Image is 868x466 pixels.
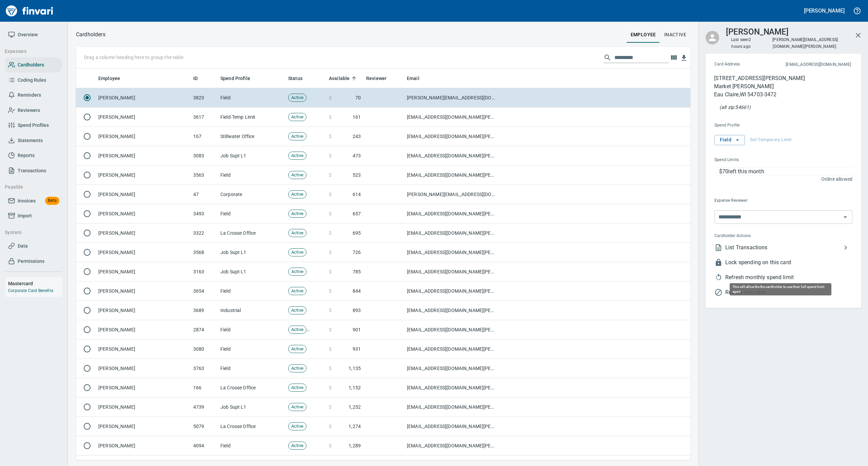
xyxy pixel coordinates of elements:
[289,365,306,372] span: Active
[329,365,332,372] span: $
[329,74,350,82] span: Available
[289,249,306,256] span: Active
[329,404,332,410] span: $
[18,242,28,250] span: Data
[288,74,311,82] span: Status
[191,224,218,243] td: 3322
[191,359,218,378] td: 3763
[714,197,799,204] span: Expense Reviewer
[353,172,361,178] span: 523
[714,91,805,99] p: Eau Claire , WI 54703-3472
[8,288,53,293] a: Corporate Card Benefits
[18,167,46,175] span: Transactions
[329,442,332,449] span: $
[404,204,499,224] td: [EMAIL_ADDRESS][DOMAIN_NAME][PERSON_NAME]
[289,288,306,294] span: Active
[5,238,62,254] a: Data
[96,320,191,339] td: [PERSON_NAME]
[96,301,191,320] td: [PERSON_NAME]
[289,172,306,178] span: Active
[407,74,428,82] span: Email
[404,243,499,262] td: [EMAIL_ADDRESS][DOMAIN_NAME][PERSON_NAME]
[289,211,306,217] span: Active
[404,436,499,455] td: [EMAIL_ADDRESS][DOMAIN_NAME][PERSON_NAME]
[329,230,332,236] span: $
[289,385,306,391] span: Active
[18,151,35,160] span: Reports
[220,74,259,82] span: Spend Profile
[96,359,191,378] td: [PERSON_NAME]
[191,185,218,204] td: 47
[289,423,306,430] span: Active
[850,27,866,43] button: Close cardholder
[191,88,218,108] td: 3823
[289,269,306,275] span: Active
[353,346,361,352] span: 931
[366,74,387,82] span: Reviewer
[191,320,218,339] td: 2874
[191,301,218,320] td: 3689
[353,268,361,275] span: 785
[349,384,361,391] span: 1,152
[725,288,852,296] span: Revoke this card
[218,146,285,166] td: Job Supt L1
[750,136,791,144] span: Set Temporary Limit
[96,166,191,185] td: [PERSON_NAME]
[329,326,332,333] span: $
[18,121,49,130] span: Spend Profiles
[218,417,285,436] td: La Crosse Office
[404,320,499,339] td: [EMAIL_ADDRESS][DOMAIN_NAME][PERSON_NAME]
[191,397,218,417] td: 4739
[726,25,789,37] h3: [PERSON_NAME]
[218,185,285,204] td: Corporate
[714,122,795,129] span: Spend Profile
[289,133,306,140] span: Active
[349,442,361,449] span: 1,289
[329,249,332,256] span: $
[329,288,332,294] span: $
[18,31,38,39] span: Overview
[191,378,218,397] td: 166
[218,320,285,339] td: Field
[191,243,218,262] td: 3568
[218,436,285,455] td: Field
[96,108,191,127] td: [PERSON_NAME]
[4,3,55,19] a: Finvari
[841,212,850,222] button: Open
[804,7,845,14] h5: [PERSON_NAME]
[353,152,361,159] span: 473
[725,258,852,267] span: Lock spending on this card
[5,73,62,88] a: Coding Rules
[349,423,361,430] span: 1,274
[5,208,62,224] a: Import
[329,423,332,430] span: $
[18,61,44,69] span: Cardholders
[772,37,838,50] span: [PERSON_NAME][EMAIL_ADDRESS][DOMAIN_NAME][PERSON_NAME]
[288,74,302,82] span: Status
[669,53,679,63] button: Choose columns to display
[329,152,332,159] span: $
[289,95,306,101] span: Active
[84,54,183,61] p: Drag a column heading here to group the table
[96,185,191,204] td: [PERSON_NAME]
[404,281,499,301] td: [EMAIL_ADDRESS][DOMAIN_NAME][PERSON_NAME]
[96,204,191,224] td: [PERSON_NAME]
[404,146,499,166] td: [EMAIL_ADDRESS][DOMAIN_NAME][PERSON_NAME]
[18,212,32,220] span: Import
[218,262,285,281] td: Job Supt L1
[5,47,56,56] span: Expenses
[353,288,361,294] span: 844
[289,307,306,314] span: Active
[18,136,43,145] span: Statements
[193,74,206,82] span: ID
[664,31,686,39] span: Inactive
[96,243,191,262] td: [PERSON_NAME]
[220,74,250,82] span: Spend Profile
[289,443,306,449] span: Active
[404,359,499,378] td: [EMAIL_ADDRESS][DOMAIN_NAME][PERSON_NAME]
[353,191,361,198] span: 614
[218,166,285,185] td: Field
[5,183,56,191] span: Payable
[76,31,105,39] nav: breadcrumb
[289,230,306,236] span: Active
